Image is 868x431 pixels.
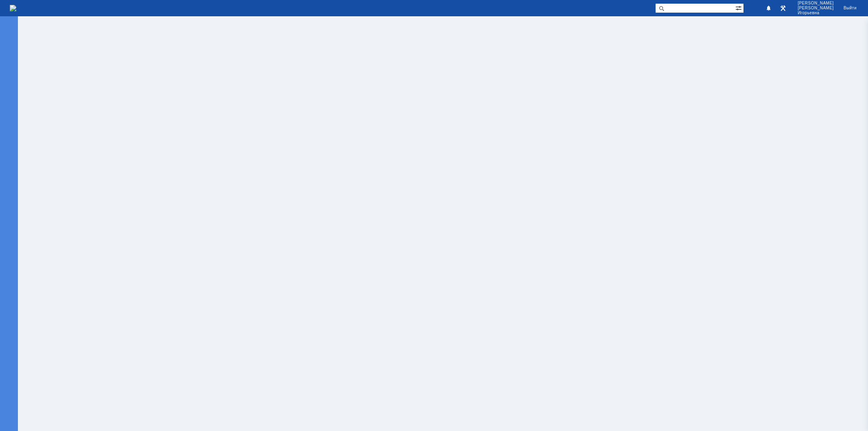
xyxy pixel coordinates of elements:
[798,1,834,6] span: [PERSON_NAME]
[10,5,16,11] a: Перейти на домашнюю страницу
[798,6,834,11] span: [PERSON_NAME]
[10,5,16,11] img: logo
[798,11,834,15] span: Игорьевна
[735,4,743,11] span: Расширенный поиск
[778,3,788,13] a: Перейти в интерфейс администратора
